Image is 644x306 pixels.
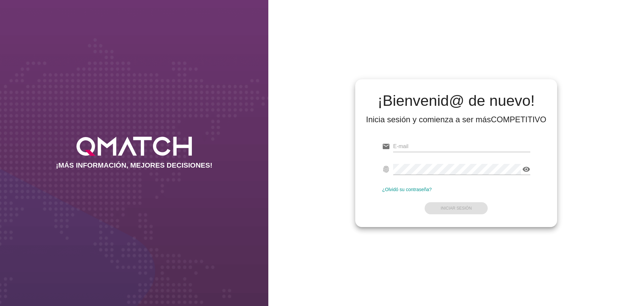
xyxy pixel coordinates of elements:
[522,165,530,173] i: visibility
[366,114,546,125] div: Inicia sesión y comienza a ser más
[382,165,390,173] i: fingerprint
[382,187,432,192] a: ¿Olvidó su contraseña?
[393,141,530,152] input: E-mail
[382,142,390,150] i: email
[56,161,213,169] h2: ¡MÁS INFORMACIÓN, MEJORES DECISIONES!
[491,115,546,124] strong: COMPETITIVO
[366,93,546,109] h2: ¡Bienvenid@ de nuevo!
